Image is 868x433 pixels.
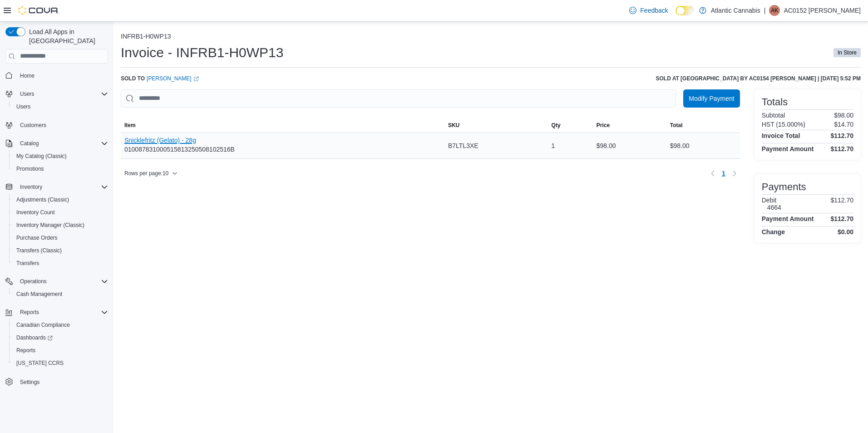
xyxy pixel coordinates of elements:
[124,122,136,129] span: Item
[9,231,112,244] button: Purchase Orders
[121,75,199,82] div: Sold to
[448,122,459,129] span: SKU
[16,70,38,81] a: Home
[762,97,788,108] h3: Totals
[16,165,44,172] span: Promotions
[593,137,666,155] div: $98.00
[124,137,235,155] div: 010087831000515813250508102516B
[13,358,108,369] span: Washington CCRS
[13,163,108,174] span: Promotions
[640,6,668,15] span: Feedback
[707,166,740,181] nav: Pagination for table: MemoryTable from EuiInMemoryTable
[16,321,70,329] span: Canadian Compliance
[13,345,39,356] a: Reports
[16,247,62,254] span: Transfers (Classic)
[16,276,108,287] span: Operations
[13,258,43,269] a: Transfers
[16,70,108,81] span: Home
[767,204,781,211] h6: 4664
[13,232,61,243] a: Purchase Orders
[9,206,112,219] button: Inventory Count
[830,145,853,153] h4: $112.70
[762,112,785,119] h6: Subtotal
[2,375,112,388] button: Settings
[147,75,199,82] a: [PERSON_NAME]External link
[13,289,108,300] span: Cash Management
[670,122,683,129] span: Total
[13,101,108,112] span: Users
[18,6,59,15] img: Cova
[5,65,108,412] nav: Complex example
[16,103,30,110] span: Users
[13,163,48,174] a: Promotions
[762,228,785,236] h4: Change
[25,27,108,45] span: Load All Apps in [GEOGRAPHIC_DATA]
[16,334,53,341] span: Dashboards
[718,166,729,181] ul: Pagination for table: MemoryTable from EuiInMemoryTable
[16,221,84,229] span: Inventory Manager (Classic)
[16,347,35,354] span: Reports
[13,258,108,269] span: Transfers
[20,379,39,386] span: Settings
[16,153,67,160] span: My Catalog (Classic)
[9,319,112,331] button: Canadian Compliance
[593,118,666,133] button: Price
[9,100,112,113] button: Users
[16,89,38,99] button: Users
[16,138,42,149] button: Catalog
[2,69,112,82] button: Home
[834,121,853,128] p: $14.70
[830,132,853,139] h4: $112.70
[16,290,62,298] span: Cash Management
[13,220,108,231] span: Inventory Manager (Classic)
[16,307,108,318] span: Reports
[16,138,108,149] span: Catalog
[552,122,561,129] span: Qty
[20,72,35,79] span: Home
[20,90,34,98] span: Users
[13,151,108,162] span: My Catalog (Classic)
[666,137,740,155] div: $98.00
[16,182,46,192] button: Inventory
[9,244,112,257] button: Transfers (Classic)
[722,169,725,178] span: 1
[16,260,39,267] span: Transfers
[683,89,740,108] button: Modify Payment
[124,137,235,144] button: Snicklefritz (Gelato) - 28g
[9,344,112,357] button: Reports
[2,118,112,132] button: Customers
[626,1,671,20] a: Feedback
[13,320,74,330] a: Canadian Compliance
[762,182,806,192] h3: Payments
[771,5,778,16] span: AK
[9,193,112,206] button: Adjustments (Classic)
[121,118,444,133] button: Item
[16,182,108,192] span: Inventory
[13,245,65,256] a: Transfers (Classic)
[718,166,729,181] button: Page 1 of 1
[2,181,112,193] button: Inventory
[16,89,108,99] span: Users
[689,94,734,103] span: Modify Payment
[13,194,108,205] span: Adjustments (Classic)
[16,119,108,131] span: Customers
[444,118,548,133] button: SKU
[16,307,43,318] button: Reports
[9,331,112,344] a: Dashboards
[9,357,112,369] button: [US_STATE] CCRS
[13,345,108,356] span: Reports
[729,168,740,179] button: Next page
[762,132,800,139] h4: Invoice Total
[9,150,112,162] button: My Catalog (Classic)
[762,215,814,222] h4: Payment Amount
[830,215,853,222] h4: $112.70
[13,332,108,343] span: Dashboards
[20,278,47,285] span: Operations
[124,170,168,177] span: Rows per page : 10
[784,5,861,16] p: AC0152 [PERSON_NAME]
[16,120,50,131] a: Customers
[838,228,853,236] h4: $0.00
[762,197,781,204] h6: Debit
[13,289,66,300] a: Cash Management
[764,5,766,16] p: |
